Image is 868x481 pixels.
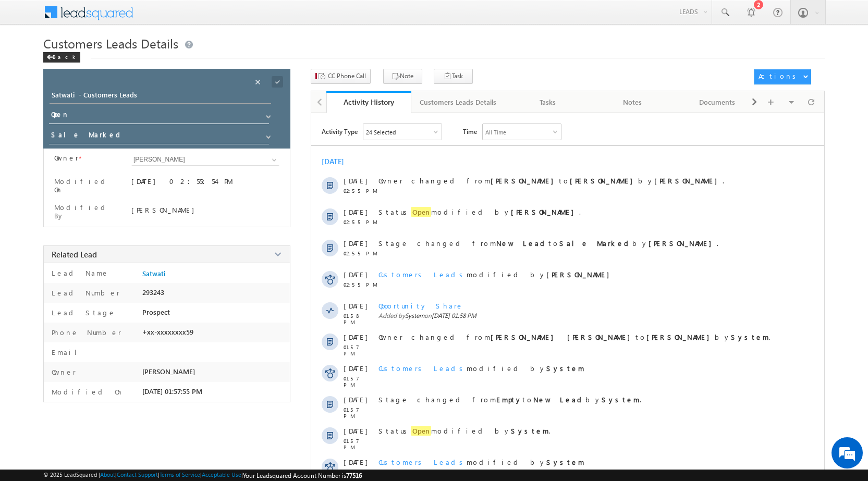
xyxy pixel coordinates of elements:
a: Terms of Service [160,471,200,478]
div: [PERSON_NAME] [131,205,279,214]
span: Customers Leads [378,364,467,373]
input: Type to Search [131,154,279,166]
div: Owner Changed,Status Changed,Stage Changed,Source Changed,Notes & 19 more.. [363,124,442,140]
span: 01:57 PM [344,344,375,356]
em: Start Chat [142,321,189,335]
span: [DATE] [344,239,367,248]
div: Activity History [334,97,404,107]
div: All Time [485,129,506,135]
span: [DATE] [344,364,367,373]
strong: [PERSON_NAME] [646,332,715,341]
strong: System [546,364,584,373]
span: 01:57 PM [344,438,375,450]
input: Stage [49,128,269,144]
div: Customers Leads Details [420,96,496,108]
span: [DATE] [344,207,367,216]
span: [DATE] [344,301,367,310]
div: Back [43,52,80,63]
span: [DATE] [344,426,367,435]
div: Notes [599,96,666,108]
a: Documents [675,91,760,113]
span: Status modified by . [378,426,551,436]
span: Related Lead [52,249,97,260]
a: Acceptable Use [202,471,241,478]
span: 02:55 PM [344,250,375,256]
span: Open [411,426,431,436]
label: Lead Stage [49,308,116,317]
span: Customers Leads [378,270,467,279]
label: Modified On [49,387,124,396]
button: Note [383,69,422,84]
span: Added by on [378,312,780,319]
span: Stage changed from to by . [378,239,718,248]
button: CC Phone Call [311,69,371,84]
strong: [PERSON_NAME] [546,270,615,279]
span: CC Phone Call [328,71,366,81]
span: 01:57 PM [344,375,375,388]
strong: System [602,395,640,404]
span: Open [411,207,431,217]
label: Owner [54,154,79,162]
span: Customers Leads Details [43,35,178,52]
span: Owner changed from to by . [378,332,771,341]
a: Satwati [142,269,165,278]
strong: [PERSON_NAME] [491,176,559,185]
span: System [405,312,424,319]
span: Status modified by . [378,207,581,217]
label: Lead Number [49,288,120,297]
label: Email [49,348,85,356]
img: d_60004797649_company_0_60004797649 [18,55,44,68]
input: Status [49,108,269,124]
strong: Empty [496,395,522,404]
strong: [PERSON_NAME] [654,176,723,185]
a: Notes [591,91,676,113]
input: Opportunity Name Opportunity Name [50,89,271,104]
span: Your Leadsquared Account Number is [243,472,362,479]
span: Stage changed from to by . [378,395,641,404]
label: Owner [49,367,76,376]
div: Tasks [514,96,581,108]
button: Task [434,69,473,84]
div: Chat with us now [54,55,175,68]
span: 02:55 PM [344,188,375,194]
span: Opportunity Share [378,301,463,310]
a: Activity History [326,91,411,113]
a: Show All Items [261,109,274,119]
span: Customers Leads [378,458,467,466]
span: Owner changed from to by . [378,176,724,185]
span: [DATE] 01:57:55 PM [142,387,202,396]
span: Activity Type [322,124,358,139]
label: Modified On [54,177,118,194]
span: [PERSON_NAME] [142,367,195,376]
strong: [PERSON_NAME] [570,176,638,185]
span: Prospect [142,308,170,316]
strong: New Lead [533,395,585,404]
span: 293243 [142,288,164,297]
strong: [PERSON_NAME] [PERSON_NAME] [491,332,635,341]
span: Time [463,124,477,139]
span: [DATE] [344,332,367,341]
span: modified by [378,364,584,373]
a: Show All Items [266,155,279,165]
a: Contact Support [117,471,158,478]
span: 02:55 PM [344,281,375,288]
label: Lead Name [49,268,109,277]
div: Minimize live chat window [171,5,196,30]
button: Actions [754,69,811,84]
strong: System [546,458,584,466]
span: [DATE] [344,176,367,185]
span: [DATE] [344,458,367,466]
span: [DATE] [344,395,367,404]
div: [DATE] [322,156,356,166]
a: Show All Items [261,129,274,140]
strong: New Lead [496,239,548,248]
div: [DATE] 02:55:54 PM [131,177,279,191]
strong: Sale Marked [559,239,632,248]
span: 77516 [346,472,362,479]
span: 01:57 PM [344,406,375,419]
textarea: Type your message and hit 'Enter' [14,96,190,312]
span: [DATE] [344,270,367,279]
div: 24 Selected [366,129,396,135]
a: Tasks [506,91,591,113]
